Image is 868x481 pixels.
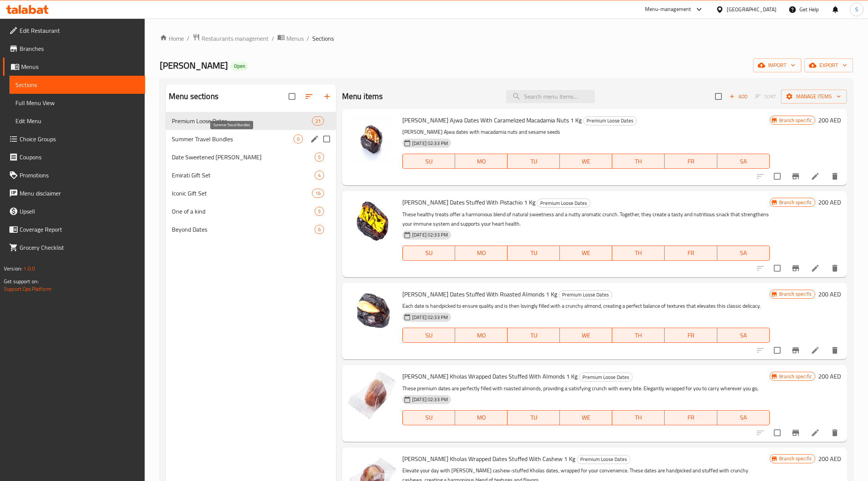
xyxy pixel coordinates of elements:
[3,58,145,76] a: Menus
[811,428,820,437] a: Edit menu item
[9,76,145,94] a: Sections
[15,116,139,125] span: Edit Menu
[717,154,770,169] button: SA
[612,246,665,261] button: TH
[15,98,139,107] span: Full Menu View
[3,130,145,148] a: Choice Groups
[315,154,324,161] span: 5
[402,410,455,425] button: SU
[717,328,770,343] button: SA
[665,328,717,343] button: FR
[818,371,841,382] h6: 200 AED
[579,373,633,382] div: Premium Loose Dates
[727,5,776,14] div: [GEOGRAPHIC_DATA]
[726,91,750,102] button: Add
[458,412,504,423] span: MO
[776,290,815,298] span: Branch specific
[826,341,844,359] button: delete
[769,425,785,441] span: Select to update
[166,112,336,130] div: Premium Loose Dates21
[769,342,785,358] span: Select to update
[507,154,560,169] button: TU
[826,259,844,277] button: delete
[172,207,315,216] span: One of a kind
[455,246,507,261] button: MO
[20,207,139,216] span: Upsell
[409,140,451,147] span: [DATE] 02:33 PM
[615,156,662,167] span: TH
[160,34,853,43] nav: breadcrumb
[458,156,504,167] span: MO
[284,89,300,104] span: Select all sections
[537,199,590,208] div: Premium Loose Dates
[728,92,749,101] span: Add
[172,225,315,234] span: Beyond Dates
[315,225,324,234] div: items
[560,154,612,169] button: WE
[169,91,219,102] h2: Menu sections
[166,148,336,166] div: Date Sweetened [PERSON_NAME]5
[753,58,801,72] button: import
[315,171,324,180] div: items
[612,410,665,425] button: TH
[20,171,139,180] span: Promotions
[507,246,560,261] button: TU
[787,167,805,185] button: Branch-specific-item
[4,264,22,273] span: Version:
[559,290,612,299] span: Premium Loose Dates
[584,116,636,125] span: Premium Loose Dates
[776,455,815,462] span: Branch specific
[3,238,145,257] a: Grocery Checklist
[455,328,507,343] button: MO
[315,207,324,216] div: items
[406,156,452,167] span: SU
[668,247,714,258] span: FR
[818,197,841,208] h6: 200 AED
[21,62,139,71] span: Menus
[583,116,637,125] div: Premium Loose Dates
[160,57,228,74] span: [PERSON_NAME]
[776,117,815,124] span: Branch specific
[665,410,717,425] button: FR
[563,330,609,341] span: WE
[668,412,714,423] span: FR
[342,91,383,102] h2: Menu items
[402,289,557,300] span: [PERSON_NAME] Dates Stuffed With Roasted Almonds 1 Kg
[507,410,560,425] button: TU
[293,134,303,144] div: items
[507,328,560,343] button: TU
[458,330,504,341] span: MO
[3,21,145,40] a: Edit Restaurant
[312,116,324,125] div: items
[3,148,145,166] a: Coupons
[855,5,858,14] span: S
[409,314,451,321] span: [DATE] 02:33 PM
[577,455,630,464] span: Premium Loose Dates
[402,210,770,229] p: These healthy treats offer a harmonious blend of natural sweetness and a nutty aromatic crunch. T...
[315,208,324,215] span: 5
[20,243,139,252] span: Grocery Checklist
[769,260,785,276] span: Select to update
[577,455,630,464] div: Premium Loose Dates
[172,116,312,125] span: Premium Loose Dates
[312,189,324,198] div: items
[309,133,320,145] button: edit
[166,202,336,220] div: One of a kind5
[455,154,507,169] button: MO
[231,62,248,71] div: Open
[9,94,145,112] a: Full Menu View
[787,424,805,442] button: Branch-specific-item
[781,90,847,104] button: Manage items
[348,197,396,245] img: Zadina Ajwa Dates Stuffed With Pistachio 1 Kg
[787,92,841,101] span: Manage items
[172,171,315,180] span: Emirati Gift Set
[717,246,770,261] button: SA
[348,371,396,419] img: Zadina Kholas Wrapped Dates Stuffed With Almonds 1 Kg
[769,168,785,184] span: Select to update
[615,247,662,258] span: TH
[312,34,334,43] span: Sections
[406,412,452,423] span: SU
[711,89,726,104] span: Select section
